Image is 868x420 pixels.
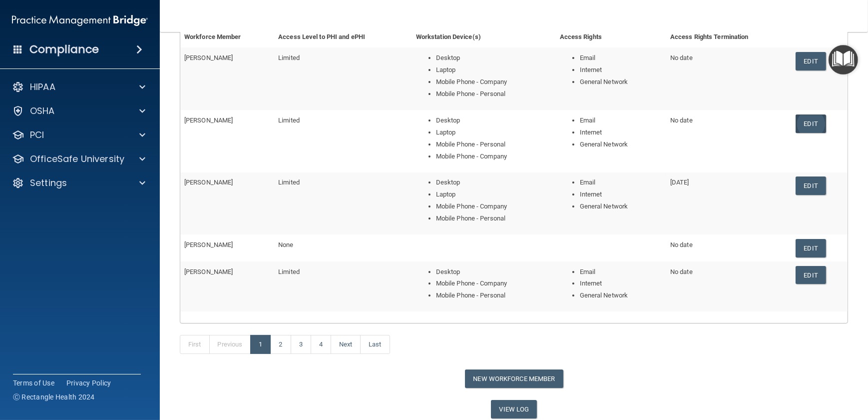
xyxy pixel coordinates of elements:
p: HIPAA [30,81,55,93]
li: Mobile Phone - Personal [436,212,552,224]
li: Internet [580,64,662,76]
span: No date [670,54,693,61]
span: Ⓒ Rectangle Health 2024 [13,392,95,402]
li: Mobile Phone - Personal [436,88,552,100]
li: Mobile Phone - Personal [436,138,552,150]
li: Mobile Phone - Company [436,76,552,88]
li: General Network [580,200,662,212]
li: General Network [580,76,662,88]
span: No date [670,268,693,275]
li: Internet [580,277,662,289]
li: Mobile Phone - Company [436,150,552,162]
span: [PERSON_NAME] [184,178,233,186]
li: Email [580,176,662,188]
p: OfficeSafe University [30,153,124,165]
p: PCI [30,129,44,141]
span: [PERSON_NAME] [184,268,233,275]
span: Limited [278,268,300,275]
a: 3 [291,335,311,354]
li: Desktop [436,266,552,278]
p: Settings [30,177,67,189]
a: 4 [311,335,331,354]
a: Edit [796,266,826,284]
span: None [278,241,293,248]
iframe: Drift Widget Chat Controller [695,349,856,389]
a: Privacy Policy [66,378,111,388]
li: Desktop [436,176,552,188]
th: Access Rights [556,27,666,47]
th: Access Level to PHI and ePHI [274,27,412,47]
a: View Log [491,400,537,418]
a: First [180,335,210,354]
li: Internet [580,188,662,200]
a: HIPAA [12,81,145,93]
a: 2 [270,335,291,354]
li: Internet [580,126,662,138]
span: No date [670,116,693,124]
a: Next [331,335,361,354]
li: Email [580,52,662,64]
a: Terms of Use [13,378,54,388]
p: OSHA [30,105,55,117]
li: Laptop [436,188,552,200]
li: Mobile Phone - Personal [436,289,552,301]
button: New Workforce Member [465,369,563,388]
a: Last [360,335,390,354]
span: [DATE] [670,178,689,186]
th: Workstation Device(s) [412,27,556,47]
span: [PERSON_NAME] [184,241,233,248]
li: Laptop [436,126,552,138]
a: 1 [250,335,271,354]
li: Email [580,266,662,278]
a: OfficeSafe University [12,153,145,165]
li: Mobile Phone - Company [436,277,552,289]
a: Edit [796,114,826,133]
button: Open Resource Center [829,45,858,74]
a: Edit [796,52,826,70]
li: General Network [580,289,662,301]
span: Limited [278,178,300,186]
li: Desktop [436,52,552,64]
h4: Compliance [29,42,99,56]
li: Laptop [436,64,552,76]
th: Workforce Member [180,27,274,47]
a: Edit [796,239,826,257]
a: Previous [209,335,251,354]
span: No date [670,241,693,248]
li: Mobile Phone - Company [436,200,552,212]
th: Access Rights Termination [666,27,791,47]
a: Edit [796,176,826,195]
span: [PERSON_NAME] [184,54,233,61]
a: PCI [12,129,145,141]
img: PMB logo [12,10,148,30]
li: Email [580,114,662,126]
span: Limited [278,116,300,124]
a: Settings [12,177,145,189]
a: OSHA [12,105,145,117]
li: Desktop [436,114,552,126]
span: Limited [278,54,300,61]
li: General Network [580,138,662,150]
span: [PERSON_NAME] [184,116,233,124]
